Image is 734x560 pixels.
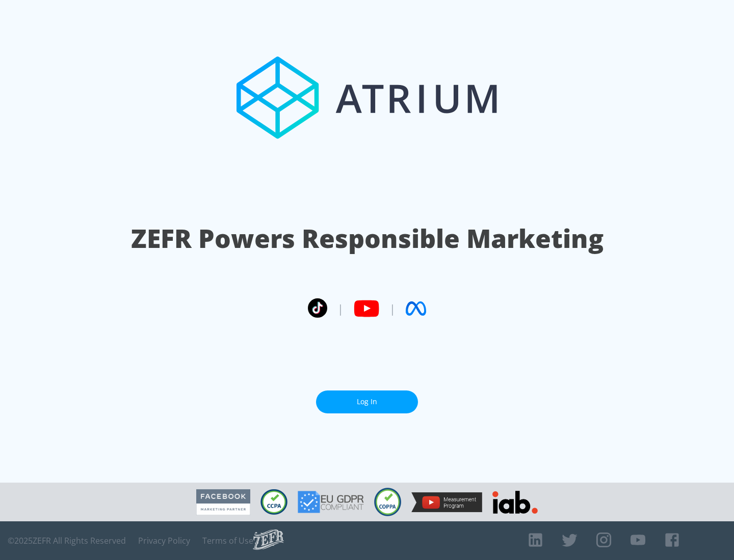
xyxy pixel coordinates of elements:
img: CCPA Compliant [260,489,287,515]
span: © 2025 ZEFR All Rights Reserved [8,536,126,546]
img: COPPA Compliant [374,488,401,516]
a: Terms of Use [202,536,253,546]
span: | [337,301,344,316]
img: GDPR Compliant [298,491,364,513]
h1: ZEFR Powers Responsible Marketing [131,221,604,256]
img: IAB [492,491,538,514]
a: Privacy Policy [138,536,190,546]
img: YouTube Measurement Program [411,492,482,512]
img: Facebook Marketing Partner [196,489,250,515]
span: | [389,301,396,316]
a: Log In [316,390,418,413]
